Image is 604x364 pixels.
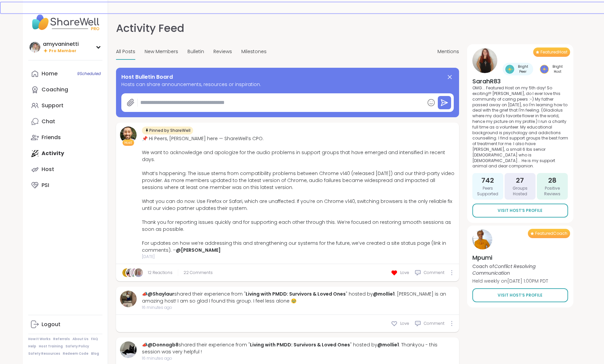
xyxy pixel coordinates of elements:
[498,208,543,214] span: Visit Host’s Profile
[28,66,102,82] a: Home9Scheduled
[437,48,459,55] span: Mentions
[42,70,58,77] div: Home
[424,320,444,326] span: Comment
[176,247,221,253] a: @[PERSON_NAME]
[91,351,99,356] a: Blog
[63,351,88,356] a: Redeem Code
[124,140,132,145] span: Host
[28,344,36,349] a: Help
[142,341,455,355] div: 📣 shared their experience from " " hosted by : Thankyou - this session was very helpful !
[134,268,143,277] img: Dave76
[142,305,455,311] span: 16 minutes ago
[28,161,102,177] a: Host
[28,114,102,130] a: Chat
[65,344,89,349] a: Safety Policy
[472,77,568,85] h4: SarahR83
[507,186,533,197] span: Groups Hosted
[550,64,565,74] span: Bright Host
[42,86,68,93] div: Coaching
[126,268,135,277] img: Jasmine95
[91,337,98,341] a: FAQ
[28,351,60,356] a: Safety Resources
[124,268,129,277] span: c
[148,291,174,297] a: @Shaylaur
[28,130,102,145] a: Friends
[42,166,54,173] div: Host
[516,176,524,185] span: 27
[241,48,267,55] span: Milestones
[28,82,102,98] a: Coaching
[472,48,497,73] img: SarahR83
[472,288,568,302] a: Visit Host’s Profile
[42,321,60,328] div: Logout
[28,11,102,34] img: ShareWell Nav Logo
[142,135,455,254] div: 📌 Hi Peers, [PERSON_NAME] here — ShareWell’s CPO. We want to acknowledge and apologize for the au...
[53,337,70,341] a: Referrals
[42,118,55,125] div: Chat
[373,291,395,297] a: @mollie1
[377,341,399,348] a: @mollie1
[116,48,135,55] span: All Posts
[28,337,51,341] a: How It Works
[120,341,137,358] img: Donnagb8
[72,337,88,341] a: About Us
[472,263,536,276] i: Conflict Resolving Communication
[400,270,409,276] span: Love
[116,20,184,36] h1: Activity Feed
[183,270,213,276] span: 22 Comments
[472,85,568,169] p: OMG... Featured Host on my 5th day! So exciting!!! [PERSON_NAME], do I ever love this community o...
[400,320,409,326] span: Love
[246,291,346,297] a: Living with PMDD: Survivors & Loved Ones
[42,182,49,189] div: PSI
[535,231,567,236] span: Featured Coach
[541,49,567,55] span: Featured Host
[28,317,102,332] a: Logout
[472,229,492,249] img: Mpumi
[505,65,514,74] img: Bright Peer
[472,278,568,284] p: Held weekly on [DATE] 1:00PM PDT
[498,292,543,298] span: Visit Host’s Profile
[77,71,101,76] span: 9 Scheduled
[145,48,178,55] span: New Members
[120,291,137,307] img: Shaylaur
[130,268,139,277] img: CeeJai
[548,176,556,185] span: 28
[142,254,455,260] span: [DATE]
[121,81,454,88] span: Hosts can share announcements, resources or inspiration.
[481,176,494,185] span: 742
[540,65,549,74] img: Bright Host
[540,186,565,197] span: Positive Reviews
[424,270,444,276] span: Comment
[28,177,102,193] a: PSI
[472,263,568,276] p: Coach of
[148,341,179,348] a: @Donnagb8
[30,42,40,52] img: amyvaninetti
[213,48,232,55] span: Reviews
[42,134,61,141] div: Friends
[142,355,455,361] span: 16 minutes ago
[475,186,501,197] span: Peers Supported
[120,127,137,143] img: brett
[96,87,101,92] iframe: Spotlight
[472,204,568,218] a: Visit Host’s Profile
[187,48,204,55] span: Bulletin
[142,291,455,305] div: 📣 shared their experience from " " hosted by : [PERSON_NAME] is an amazing host! I am so glad I f...
[516,64,531,74] span: Bright Peer
[121,73,173,81] span: Host Bulletin Board
[250,341,350,348] a: Living with PMDD: Survivors & Loved Ones
[39,344,63,349] a: Host Training
[49,48,76,54] span: Pro Member
[148,270,173,276] a: 12 Reactions
[28,98,102,114] a: Support
[43,41,79,48] div: amyvaninetti
[142,127,193,135] div: Pinned by ShareWell
[472,253,568,262] h4: Mpumi
[42,102,63,109] div: Support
